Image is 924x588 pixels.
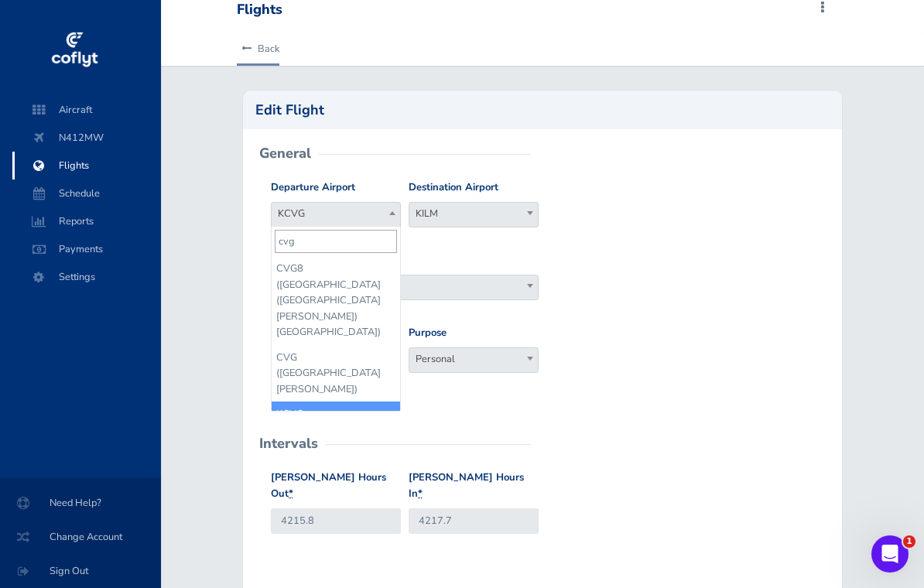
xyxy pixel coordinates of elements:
span: Need Help? [19,489,142,517]
li: KCVG ([GEOGRAPHIC_DATA][US_STATE]) [272,402,400,458]
iframe: Intercom live chat [871,535,909,573]
span: Kyle D MacWillie [272,275,538,297]
span: Personal [409,347,539,373]
img: coflyt logo [49,27,100,73]
label: [PERSON_NAME] Hours In [409,470,539,502]
span: KILM [409,203,538,224]
abbr: required [289,487,293,501]
label: Destination Airport [409,179,498,196]
a: Back [237,32,279,66]
h2: Edit Flight [255,103,830,117]
span: KCVG [272,203,400,224]
span: KILM [409,202,539,227]
div: Flights [237,2,282,19]
span: Personal [409,348,538,370]
span: Kyle D MacWillie [271,275,539,300]
h2: General [259,146,311,160]
span: 1 [903,535,915,548]
li: CVG ([GEOGRAPHIC_DATA][PERSON_NAME]) [272,345,400,402]
label: Purpose [409,325,447,341]
span: Change Account [19,523,142,551]
span: Aircraft [28,96,145,124]
span: Sign Out [19,557,142,585]
h2: Intervals [259,436,318,450]
span: Payments [28,235,145,263]
span: Reports [28,207,145,235]
span: Schedule [28,179,145,207]
span: Settings [28,263,145,291]
span: Flights [28,152,145,179]
span: N412MW [28,124,145,152]
li: CVG8 ([GEOGRAPHIC_DATA] ([GEOGRAPHIC_DATA][PERSON_NAME]) [GEOGRAPHIC_DATA]) [272,256,400,344]
abbr: required [418,487,423,501]
span: KCVG [271,202,401,227]
label: [PERSON_NAME] Hours Out [271,470,401,502]
label: Departure Airport [271,179,355,196]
